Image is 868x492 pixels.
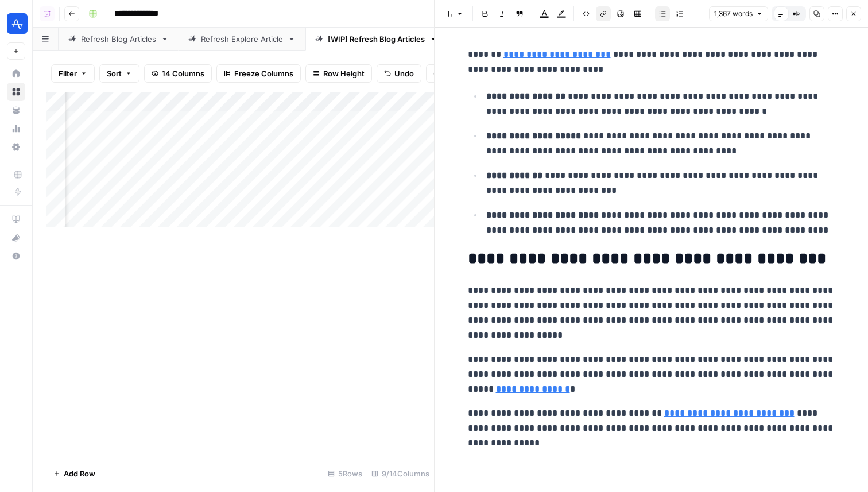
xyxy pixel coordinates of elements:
[7,210,25,228] a: AirOps Academy
[144,64,212,83] button: 14 Columns
[7,9,25,38] button: Workspace: Amplitude
[709,6,768,21] button: 1,367 words
[99,64,139,83] button: Sort
[7,101,25,119] a: Your Data
[7,229,25,246] div: What's new?
[7,64,25,83] a: Home
[7,247,25,265] button: Help + Support
[64,468,95,479] span: Add Row
[59,68,77,79] span: Filter
[216,64,301,83] button: Freeze Columns
[59,28,179,51] a: Refresh Blog Articles
[51,64,95,83] button: Filter
[7,228,25,247] button: What's new?
[394,68,414,79] span: Undo
[305,64,372,83] button: Row Height
[201,33,283,45] div: Refresh Explore Article
[328,33,425,45] div: [WIP] Refresh Blog Articles
[7,13,28,34] img: Amplitude Logo
[323,464,367,483] div: 5 Rows
[107,68,122,79] span: Sort
[7,138,25,156] a: Settings
[323,68,365,79] span: Row Height
[46,464,102,483] button: Add Row
[377,64,421,83] button: Undo
[7,83,25,101] a: Browse
[162,68,204,79] span: 14 Columns
[179,28,305,51] a: Refresh Explore Article
[367,464,434,483] div: 9/14 Columns
[7,119,25,138] a: Usage
[234,68,293,79] span: Freeze Columns
[305,28,447,51] a: [WIP] Refresh Blog Articles
[714,9,753,19] span: 1,367 words
[81,33,156,45] div: Refresh Blog Articles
